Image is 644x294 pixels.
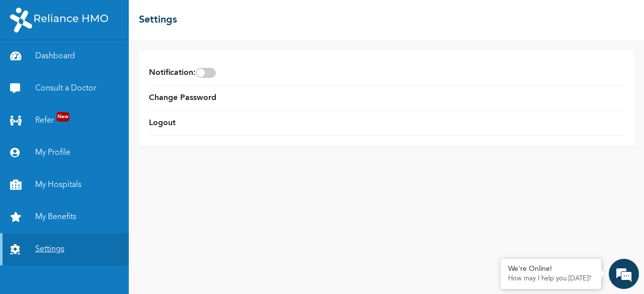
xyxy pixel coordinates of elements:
img: RelianceHMO's Logo [10,8,108,33]
div: Minimize live chat window [165,5,189,29]
img: d_794563401_company_1708531726252_794563401 [19,50,41,75]
p: How may I help you today? [508,275,594,283]
textarea: Type your message and hit 'Enter' [5,208,192,243]
a: Change Password [149,92,216,104]
div: We're Online! [508,265,594,273]
div: FAQs [99,243,192,274]
div: Chat with us now [52,56,169,69]
span: Notification : [149,67,216,79]
span: We're online! [58,93,139,195]
a: Logout [149,117,176,129]
h2: Settings [139,13,177,28]
span: New [56,112,69,122]
span: Conversation [5,261,99,268]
